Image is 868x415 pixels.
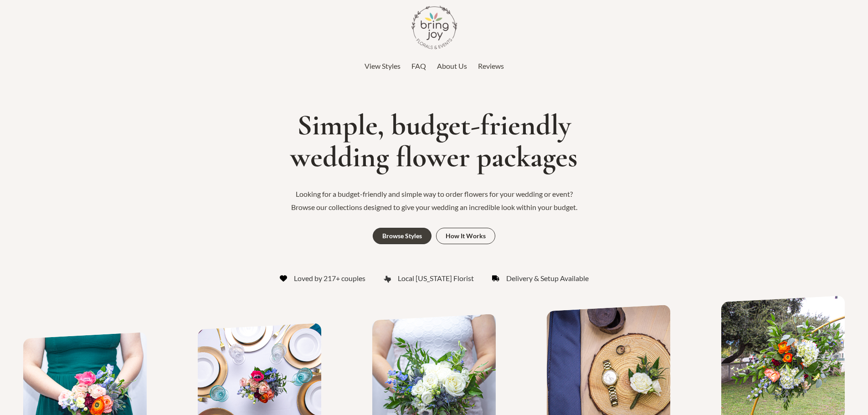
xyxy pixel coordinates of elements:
h1: Simple, budget-friendly wedding flower packages [5,109,863,174]
span: Loved by 217+ couples [294,272,365,285]
div: Browse Styles [382,233,422,239]
p: Looking for a budget-friendly and simple way to order flowers for your wedding or event? Browse o... [284,187,585,214]
span: Reviews [478,61,504,70]
span: About Us [437,61,467,70]
span: Local [US_STATE] Florist [398,272,474,285]
span: View Styles [365,61,401,70]
span: FAQ [411,61,426,70]
a: View Styles [365,59,401,73]
a: About Us [437,59,467,73]
a: FAQ [411,59,426,73]
span: Delivery & Setup Available [506,272,589,285]
div: How It Works [446,233,486,239]
a: How It Works [436,228,495,244]
a: Browse Styles [373,228,431,244]
nav: Top Header Menu [161,59,708,73]
a: Reviews [478,59,504,73]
